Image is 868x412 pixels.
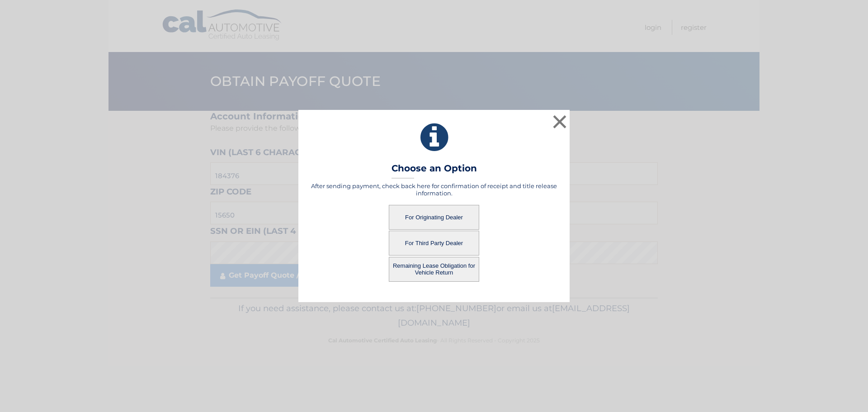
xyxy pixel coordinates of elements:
button: × [551,113,569,131]
button: For Originating Dealer [389,205,479,230]
h3: Choose an Option [392,163,477,179]
h5: After sending payment, check back here for confirmation of receipt and title release information. [310,182,558,197]
button: For Third Party Dealer [389,231,479,256]
button: Remaining Lease Obligation for Vehicle Return [389,257,479,282]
